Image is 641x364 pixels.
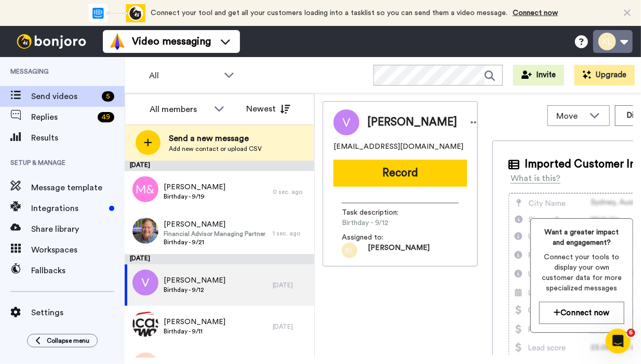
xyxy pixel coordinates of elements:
[164,192,225,201] span: Birthday - 9/19
[125,161,314,171] div: [DATE]
[513,9,558,17] a: Connect now
[342,218,440,228] span: Birthday - 9/12
[342,207,415,218] span: Task description :
[342,232,415,243] span: Assigned to:
[273,229,309,237] div: 1 sec. ago
[132,34,211,49] span: Video messaging
[164,317,225,327] span: [PERSON_NAME]
[367,115,457,130] span: [PERSON_NAME]
[132,311,158,337] img: 6738eb8e-cb90-42fb-a70a-9715f5fba15b.png
[164,219,265,230] span: [PERSON_NAME]
[169,145,262,153] span: Add new contact or upload CSV
[273,323,309,331] div: [DATE]
[31,111,94,123] span: Replies
[539,302,624,324] button: Connect now
[238,99,298,119] button: Newest
[31,306,125,319] span: Settings
[333,142,463,152] span: [EMAIL_ADDRESS][DOMAIN_NAME]
[149,69,219,82] span: All
[511,172,560,185] div: What is this?
[164,286,225,294] span: Birthday - 9/12
[539,227,624,248] span: Want a greater impact and engagement?
[273,188,309,196] div: 0 sec. ago
[606,329,631,354] iframe: Intercom live chat
[333,160,467,187] button: Record
[31,132,125,144] span: Results
[27,334,98,347] button: Collapse menu
[164,275,225,286] span: [PERSON_NAME]
[109,33,126,50] img: vm-color.svg
[31,223,125,235] span: Share library
[556,110,584,122] span: Move
[539,252,624,293] span: Connect your tools to display your own customer data for more specialized messages
[88,4,145,22] div: animation
[513,65,564,86] button: Invite
[150,103,209,116] div: All members
[31,264,125,277] span: Fallbacks
[151,9,508,17] span: Connect your tool and get all your customers loading into a tasklist so you can send them a video...
[132,270,158,296] img: v.png
[164,182,225,192] span: [PERSON_NAME]
[164,230,265,238] span: Financial Advisor Managing Partner
[273,281,309,289] div: [DATE]
[31,90,98,103] span: Send videos
[31,244,125,256] span: Workspaces
[132,218,158,244] img: 8da77b24-6eda-46ef-8a51-53fec0b39835.jpg
[125,254,314,264] div: [DATE]
[102,91,114,102] div: 5
[169,132,262,145] span: Send a new message
[164,238,265,246] span: Birthday - 9/21
[31,181,125,194] span: Message template
[627,329,635,337] span: 6
[132,176,158,202] img: m&.png
[31,202,105,215] span: Integrations
[368,243,430,258] span: [PERSON_NAME]
[47,337,89,345] span: Collapse menu
[98,112,114,122] div: 49
[12,34,90,49] img: bj-logo-header-white.svg
[333,109,359,135] img: Image of Anne Marie Driggers
[575,65,635,86] button: Upgrade
[342,243,357,258] img: kl.png
[164,327,225,335] span: Birthday - 9/11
